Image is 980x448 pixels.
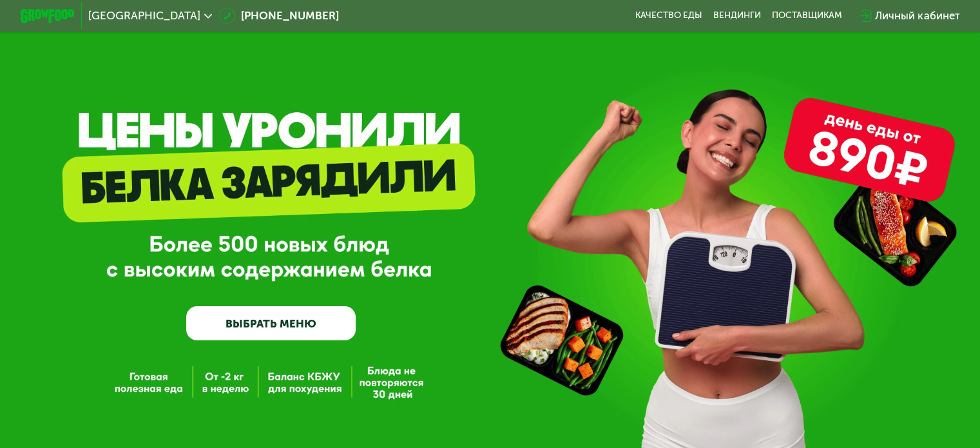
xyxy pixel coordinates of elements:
[713,10,761,21] a: Вендинги
[219,8,339,24] a: [PHONE_NUMBER]
[772,10,842,21] div: поставщикам
[635,10,702,21] a: Качество еды
[88,10,200,21] span: [GEOGRAPHIC_DATA]
[875,8,959,24] div: Личный кабинет
[186,306,356,340] a: ВЫБРАТЬ МЕНЮ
